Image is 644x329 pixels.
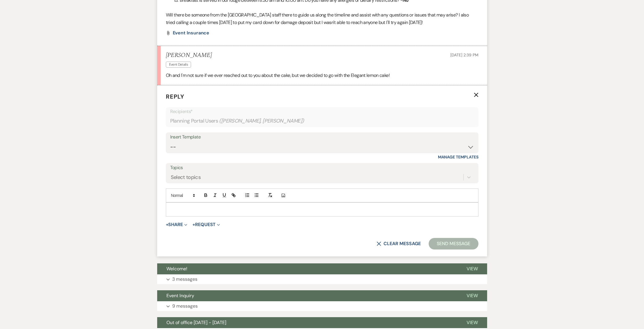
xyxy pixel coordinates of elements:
[457,290,487,301] button: View
[377,241,421,246] button: Clear message
[173,31,210,35] a: Event Insurance
[170,133,474,141] div: Insert Template
[429,238,478,249] button: Send Message
[166,222,188,227] button: Share
[457,317,487,328] button: View
[166,222,168,227] span: +
[166,72,478,79] p: Oh and I'm not sure if we ever reached out to you about the cake, but we decided to go with the E...
[219,117,304,125] span: ( [PERSON_NAME], [PERSON_NAME] )
[192,222,220,227] button: Request
[438,154,478,160] a: Manage Templates
[171,173,201,181] div: Select topics
[457,263,487,274] button: View
[166,293,194,299] span: Event Inquiry
[157,290,457,301] button: Event Inquiry
[450,52,478,58] span: [DATE] 2:39 PM
[166,11,478,26] p: Will there be someone from the [GEOGRAPHIC_DATA] staff there to guide us along the timeline and a...
[170,115,474,127] div: Planning Portal Users
[166,319,226,326] span: Out of office [DATE] - [DATE]
[157,301,487,311] button: 9 messages
[467,266,478,272] span: View
[166,93,184,100] span: Reply
[192,222,195,227] span: +
[166,52,212,59] h5: [PERSON_NAME]
[166,62,191,68] span: Event Details
[172,302,198,310] p: 9 messages
[172,276,197,283] p: 3 messages
[157,317,457,328] button: Out of office [DATE] - [DATE]
[157,274,487,284] button: 3 messages
[467,293,478,299] span: View
[173,30,210,36] span: Event Insurance
[170,108,474,115] p: Recipients*
[157,263,457,274] button: Welcome!
[467,319,478,326] span: View
[170,164,474,172] label: Topics
[166,266,187,272] span: Welcome!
